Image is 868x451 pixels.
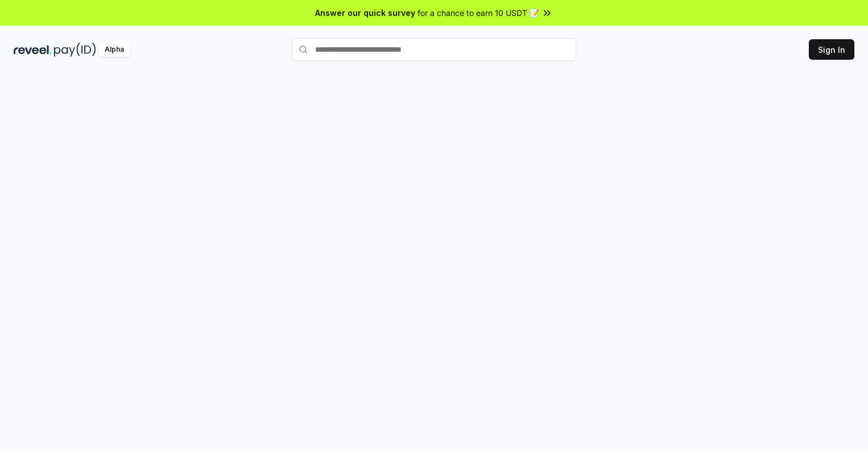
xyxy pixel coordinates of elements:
[809,39,854,60] button: Sign In
[54,43,96,57] img: pay_id
[98,43,130,57] div: Alpha
[315,7,415,19] span: Answer our quick survey
[418,7,539,19] span: for a chance to earn 10 USDT 📝
[14,43,52,57] img: reveel_dark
